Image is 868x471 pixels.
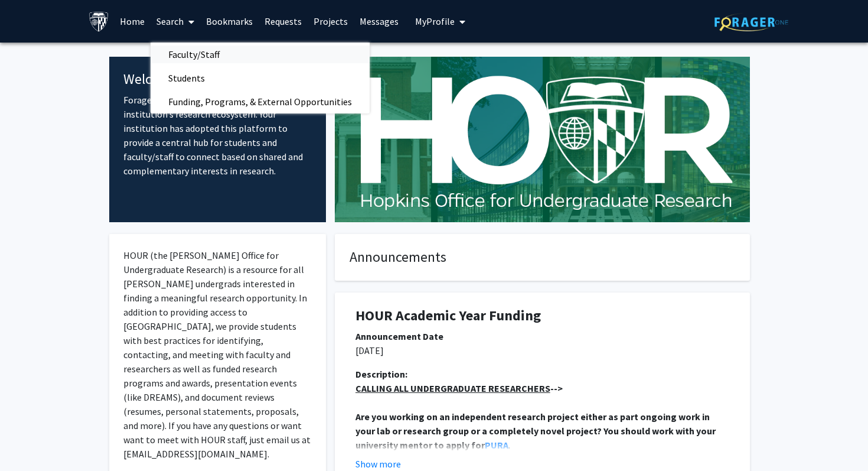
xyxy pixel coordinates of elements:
[123,248,312,461] p: HOUR (the [PERSON_NAME] Office for Undergraduate Research) is a resource for all [PERSON_NAME] un...
[714,13,788,31] img: ForagerOne Logo
[355,457,401,471] button: Show more
[151,66,223,90] span: Students
[335,57,750,222] img: Cover Image
[259,1,308,42] a: Requests
[355,329,729,343] div: Announcement Date
[114,1,151,42] a: Home
[151,93,370,111] a: Funding, Programs, & External Opportunities
[485,439,508,451] a: PURA
[415,15,455,27] span: My Profile
[151,90,370,113] span: Funding, Programs, & External Opportunities
[355,343,729,358] p: [DATE]
[350,249,735,266] h4: Announcements
[151,43,237,66] span: Faculty/Staff
[151,46,370,63] a: Faculty/Staff
[355,307,729,324] h1: HOUR Academic Year Funding
[123,71,312,88] h4: Welcome to ForagerOne
[123,93,312,178] p: ForagerOne provides an entry point into our institution’s research ecosystem. Your institution ha...
[355,382,563,394] strong: -->
[354,1,404,42] a: Messages
[151,69,370,87] a: Students
[355,410,729,452] p: .
[9,418,50,462] iframe: Chat
[308,1,354,42] a: Projects
[200,1,259,42] a: Bookmarks
[355,382,550,394] u: CALLING ALL UNDERGRADUATE RESEARCHERS
[151,1,200,42] a: Search
[89,11,109,32] img: Johns Hopkins University Logo
[355,367,729,381] div: Description:
[355,411,717,451] strong: Are you working on an independent research project either as part ongoing work in your lab or res...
